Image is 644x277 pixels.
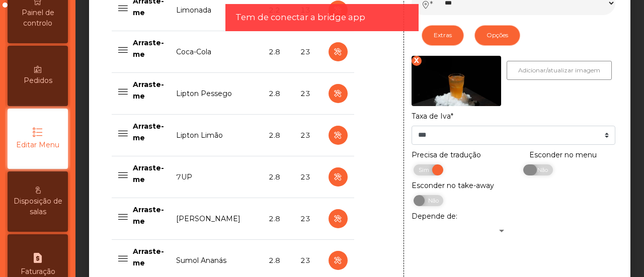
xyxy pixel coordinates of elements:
span: Não [419,195,444,206]
td: Coca-Cola [170,31,263,73]
span: Não [529,164,554,175]
button: Extras [422,25,464,45]
p: Arraste-me [133,246,164,268]
td: [PERSON_NAME] [170,198,263,240]
td: 23 [294,198,322,240]
td: 23 [294,73,322,115]
button: Adicionar/atualizar imagem [507,61,612,80]
span: Disposição de salas [10,196,65,217]
span: Painel de controlo [10,8,65,29]
p: Arraste-me [133,204,164,227]
p: Arraste-me [133,37,164,60]
td: Lipton Pessego [170,73,263,115]
p: Arraste-me [133,79,164,102]
td: 2.8 [263,156,294,198]
td: 2.8 [263,198,294,240]
button: Opções [474,25,520,45]
td: 2.8 [263,73,294,115]
span: Pedidos [24,75,52,86]
span: Editar Menu [16,140,59,150]
td: 23 [294,115,322,156]
td: Lipton Limão [170,115,263,156]
label: Esconder no take-away [412,180,494,191]
td: 2.8 [263,115,294,156]
span: Tem de conectar a bridge app [235,11,365,24]
span: Sim [413,164,438,175]
td: 23 [294,31,322,73]
p: Arraste-me [133,121,164,143]
span: Faturação [21,266,55,277]
div: X [412,56,422,66]
label: Depende de: [412,211,457,222]
i: request_page [32,252,44,264]
td: 2.8 [263,31,294,73]
label: Taxa de Iva* [412,111,453,122]
p: Arraste-me [133,162,164,185]
label: Esconder no menu [529,150,597,160]
td: 23 [294,156,322,198]
td: 7UP [170,156,263,198]
label: Precisa de tradução [412,150,481,160]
